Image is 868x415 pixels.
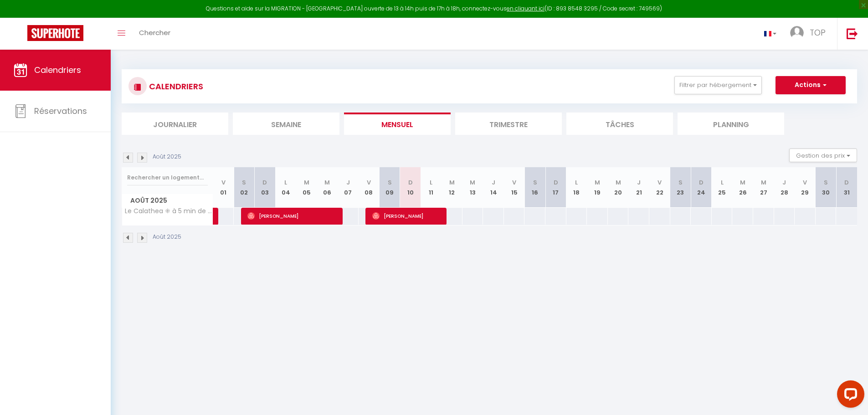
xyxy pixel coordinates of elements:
[795,167,816,208] th: 29
[213,167,234,208] th: 01
[233,113,339,135] li: Semaine
[122,194,213,207] span: Août 2025
[699,178,704,187] abbr: D
[449,178,455,187] abbr: M
[247,207,338,225] span: [PERSON_NAME]
[442,167,462,208] th: 12
[338,167,359,208] th: 07
[575,178,578,187] abbr: L
[649,167,670,208] th: 22
[507,5,544,12] a: en cliquant ici
[678,113,784,135] li: Planning
[122,113,228,135] li: Journalier
[462,167,483,208] th: 13
[430,178,432,187] abbr: L
[566,113,673,135] li: Tâches
[608,167,629,208] th: 20
[789,149,857,162] button: Gestion des prix
[844,178,849,187] abbr: D
[147,76,203,97] h3: CALENDRIERS
[34,64,81,76] span: Calendriers
[388,178,392,187] abbr: S
[524,167,545,208] th: 16
[153,233,181,241] p: Août 2025
[847,28,858,39] img: logout
[492,178,495,187] abbr: J
[296,167,317,208] th: 05
[691,167,712,208] th: 24
[242,178,246,187] abbr: S
[127,169,208,186] input: Rechercher un logement...
[810,27,826,38] span: TOP
[533,178,537,187] abbr: S
[554,178,558,187] abbr: D
[732,167,753,208] th: 26
[712,167,733,208] th: 25
[262,178,267,187] abbr: D
[637,178,641,187] abbr: J
[783,18,837,50] a: ... TOP
[824,178,828,187] abbr: S
[421,167,442,208] th: 11
[761,178,766,187] abbr: M
[153,153,181,161] p: Août 2025
[803,178,807,187] abbr: V
[470,178,475,187] abbr: M
[234,167,255,208] th: 02
[123,208,215,215] span: Le Calathea ⁜ à 5 min de Disney et 25min de [GEOGRAPHIC_DATA]
[721,178,724,187] abbr: L
[782,178,786,187] abbr: J
[455,113,562,135] li: Trimestre
[346,178,350,187] abbr: J
[132,18,177,50] a: Chercher
[344,113,451,135] li: Mensuel
[790,26,804,40] img: ...
[678,178,683,187] abbr: S
[616,178,621,187] abbr: M
[367,178,371,187] abbr: V
[284,178,287,187] abbr: L
[27,25,83,41] img: Super Booking
[275,167,296,208] th: 04
[566,167,587,208] th: 18
[774,167,795,208] th: 28
[324,178,330,187] abbr: M
[595,178,600,187] abbr: M
[753,167,774,208] th: 27
[317,167,338,208] th: 06
[139,28,170,37] span: Chercher
[255,167,276,208] th: 03
[628,167,649,208] th: 21
[587,167,608,208] th: 19
[776,76,846,94] button: Actions
[379,167,400,208] th: 09
[740,178,745,187] abbr: M
[372,207,442,225] span: [PERSON_NAME]
[674,76,762,94] button: Filtrer par hébergement
[504,167,525,208] th: 15
[304,178,309,187] abbr: M
[816,167,837,208] th: 30
[836,167,857,208] th: 31
[545,167,566,208] th: 17
[221,178,226,187] abbr: V
[408,178,413,187] abbr: D
[34,105,87,117] span: Réservations
[359,167,380,208] th: 08
[483,167,504,208] th: 14
[657,178,662,187] abbr: V
[512,178,516,187] abbr: V
[670,167,691,208] th: 23
[400,167,421,208] th: 10
[830,377,868,415] iframe: LiveChat chat widget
